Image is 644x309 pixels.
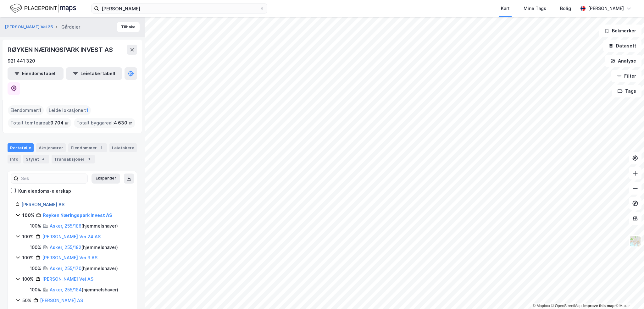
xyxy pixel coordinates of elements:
[50,265,118,272] div: ( hjemmelshaver )
[52,155,95,163] div: Transaksjoner
[613,279,644,309] iframe: Chat Widget
[42,234,101,239] a: [PERSON_NAME] Vei 24 AS
[613,279,644,309] div: Kontrollprogram for chat
[50,222,118,230] div: ( hjemmelshaver )
[30,286,41,294] div: 100%
[43,212,112,218] a: Røyken Næringspark Invest AS
[42,276,93,282] a: [PERSON_NAME] Vei AS
[8,105,44,115] div: Eiendommer :
[40,156,47,162] div: 4
[599,25,641,37] button: Bokmerker
[40,298,83,303] a: [PERSON_NAME] AS
[8,143,34,152] div: Portefølje
[99,4,259,13] input: Søk på adresse, matrikkel, gårdeiere, leietakere eller personer
[8,118,71,128] div: Totalt tomteareal :
[603,40,641,52] button: Datasett
[8,57,35,65] div: 921 441 320
[5,24,54,30] button: [PERSON_NAME] Vei 25
[50,245,81,250] a: Asker, 255/182
[22,275,34,283] div: 100%
[50,266,81,271] a: Asker, 255/170
[50,244,118,251] div: ( hjemmelshaver )
[629,235,641,247] img: Z
[22,212,34,219] div: 100%
[92,174,120,184] button: Ekspander
[605,55,641,67] button: Analyse
[583,304,614,308] a: Improve this map
[8,155,21,163] div: Info
[39,107,41,114] span: 1
[21,202,64,207] a: [PERSON_NAME] AS
[560,5,571,12] div: Bolig
[86,156,92,162] div: 1
[8,45,114,55] div: RØYKEN NÆRINGSPARK INVEST AS
[588,5,624,12] div: [PERSON_NAME]
[50,223,81,229] a: Asker, 255/186
[109,143,137,152] div: Leietakere
[46,105,91,115] div: Leide lokasjoner :
[30,222,41,230] div: 100%
[117,22,140,32] button: Tilbake
[533,304,550,308] a: Mapbox
[86,107,88,114] span: 1
[30,244,41,251] div: 100%
[19,174,87,183] input: Søk
[23,155,49,163] div: Styret
[36,143,66,152] div: Aksjonærer
[612,85,641,97] button: Tags
[42,255,97,260] a: [PERSON_NAME] Vei 9 AS
[98,145,104,151] div: 1
[611,70,641,82] button: Filter
[501,5,510,12] div: Kart
[114,119,133,127] span: 4 630 ㎡
[61,23,80,31] div: Gårdeier
[10,3,76,14] img: logo.f888ab2527a4732fd821a326f86c7f29.svg
[74,118,135,128] div: Totalt byggareal :
[8,67,64,80] button: Eiendomstabell
[18,187,71,195] div: Kun eiendoms-eierskap
[50,287,82,292] a: Asker, 255/184
[68,143,107,152] div: Eiendommer
[22,254,34,262] div: 100%
[22,297,31,304] div: 50%
[22,233,34,240] div: 100%
[50,119,69,127] span: 9 704 ㎡
[66,67,122,80] button: Leietakertabell
[551,304,582,308] a: OpenStreetMap
[30,265,41,272] div: 100%
[524,5,546,12] div: Mine Tags
[50,286,118,294] div: ( hjemmelshaver )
